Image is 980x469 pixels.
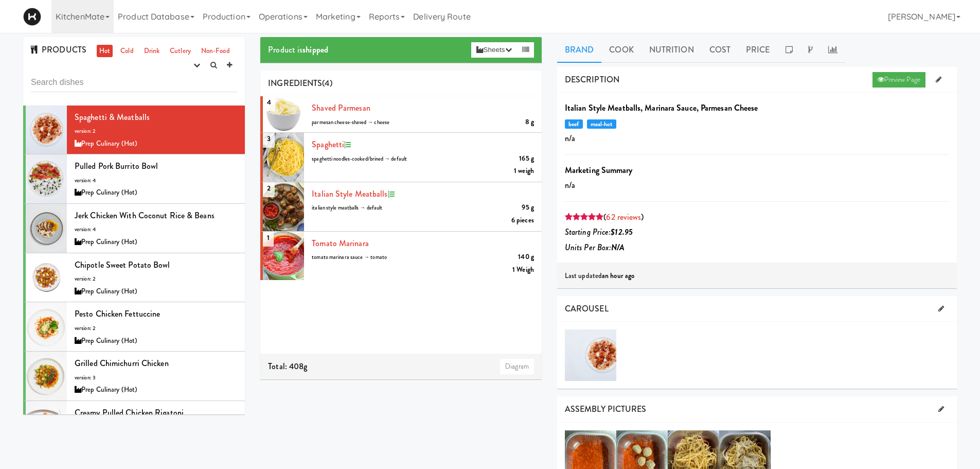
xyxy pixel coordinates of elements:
span: version: 2 [75,127,96,135]
a: Hot [97,45,113,58]
span: DESCRIPTION [565,74,619,85]
span: Pesto Chicken Fettuccine [75,308,160,320]
span: italian style meatballs → default [312,204,382,212]
i: Recipe [344,142,351,148]
span: PRODUCTS [31,44,86,56]
b: an hour ago [602,271,634,281]
span: parmesan cheese-shaved → cheese [312,118,389,126]
div: 6 pieces [511,214,534,227]
li: Chipotle Sweet Potato Bowlversion: 2Prep Culinary (Hot) [23,253,245,303]
span: 2 [263,179,275,197]
span: 3 [263,130,275,148]
div: 95 g [522,201,533,214]
a: Cook [601,37,641,63]
a: Italian Style Meatballs [312,188,387,200]
a: Tomato Marinara [312,237,369,249]
a: Price [738,37,778,63]
i: Units Per Box: [565,241,625,253]
li: Pulled Pork Burrito Bowlversion: 4Prep Culinary (Hot) [23,154,245,204]
a: spaghetti [312,138,344,150]
a: Drink [141,45,163,58]
a: Nutrition [642,37,702,63]
li: Pesto Chicken Fettuccineversion: 2Prep Culinary (Hot) [23,302,245,352]
div: Prep Culinary (Hot) [75,186,237,199]
li: 2Italian Style Meatballs95 gitalian style meatballs → default6 pieces [260,182,542,232]
i: Starting Price: [565,226,633,238]
span: (4) [322,77,332,89]
span: beef [565,119,583,129]
i: Recipe [388,191,395,198]
input: Search dishes [31,73,237,92]
b: $12.95 [611,226,633,238]
div: Prep Culinary (Hot) [75,384,237,396]
span: Creamy Pulled Chicken Rigatoni [75,407,184,419]
span: Grilled Chimichurri Chicken [75,357,169,369]
span: Last updated [565,271,634,281]
b: N/A [611,241,625,253]
li: Jerk Chicken with Coconut Rice & Beansversion: 4Prep Culinary (Hot) [23,204,245,253]
button: Sheets [471,42,516,58]
li: 1Tomato Marinara140 gtomato marinara sauce → tomato1 Weigh [260,232,542,281]
span: ASSEMBLY PICTURES [565,403,647,415]
span: Pulled Pork Burrito Bowl [75,160,158,172]
p: n/a [565,131,949,146]
li: Spaghetti & Meatballsversion: 2Prep Culinary (Hot) [23,106,245,155]
div: Prep Culinary (Hot) [75,236,237,249]
div: Prep Culinary (Hot) [75,285,237,298]
span: version: 3 [75,374,96,381]
a: Cost [702,37,738,63]
div: 1 weigh [514,165,534,178]
div: 165 g [519,152,534,165]
li: Grilled Chimichurri Chickenversion: 3Prep Culinary (Hot) [23,352,245,401]
b: Italian Style Meatballs, Marinara Sauce, Parmesan Cheese [565,102,758,114]
div: 8 g [525,116,534,129]
a: 62 reviews [606,211,641,223]
a: Diagram [500,359,534,374]
a: Cutlery [167,45,193,58]
img: Micromart [23,8,41,26]
span: Jerk Chicken with Coconut Rice & Beans [75,210,215,221]
span: INGREDIENTS [268,77,322,89]
li: 3spaghetti165 gspaghetti noodles-cooked/brined → default1 weigh [260,133,542,182]
span: 4 [263,93,275,111]
div: 140 g [518,251,534,264]
a: Shaved Parmesan [312,102,370,114]
span: 1 [263,229,274,247]
li: Creamy Pulled Chicken Rigatoniversion: 3Prep Culinary (Hot) [23,401,245,450]
b: Marketing Summary [565,164,633,176]
span: Total: 408g [268,360,307,372]
span: version: 4 [75,225,96,233]
a: Preview Page [872,72,925,88]
span: version: 2 [75,275,96,283]
span: spaghetti noodles-cooked/brined → default [312,155,407,163]
a: Brand [557,37,602,63]
span: tomato marinara sauce → tomato [312,253,387,261]
span: Product is [268,44,328,56]
span: version: 4 [75,177,96,184]
div: 1 Weigh [512,264,534,276]
span: CAROUSEL [565,303,609,315]
li: 4Shaved Parmesan8 gparmesan cheese-shaved → cheese [260,96,542,133]
div: Prep Culinary (Hot) [75,335,237,348]
div: ( ) [565,210,949,225]
a: Non-Food [199,45,233,58]
div: Prep Culinary (Hot) [75,137,237,150]
b: shipped [302,44,328,56]
a: Cold [118,45,136,58]
span: Spaghetti & Meatballs [75,111,150,123]
p: n/a [565,178,949,193]
span: version: 2 [75,324,96,332]
span: Chipotle Sweet Potato Bowl [75,259,170,271]
span: meal-hot [587,119,616,129]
